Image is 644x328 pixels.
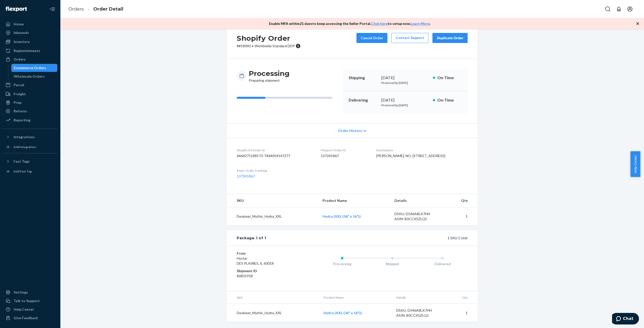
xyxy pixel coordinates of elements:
a: Parcel [3,81,57,89]
span: [PERSON_NAME], NO. [STREET_ADDRESS] [376,154,445,158]
div: Inventory [14,39,30,44]
dd: 6464271188173-7444054147277 [237,153,313,158]
a: Returns [3,107,57,115]
div: Delivered [417,261,468,266]
div: DSKU: D546A8LK7HH [394,211,442,216]
a: Add Fast Tag [3,167,57,175]
div: Wholesale Orders [14,74,45,79]
div: Shipped [367,261,418,266]
span: Hystar DES PLAINES, IL 60018 [237,256,274,265]
div: Settings [14,290,28,295]
img: Flexport logo [6,7,27,12]
a: Order Detail [93,6,123,12]
div: Add Integration [14,145,36,149]
td: Deskmat_Mythic_Hydra_XXL [227,304,319,322]
span: Order History [338,128,362,133]
div: Ecommerce Orders [14,65,46,70]
dt: Buyer Order Tracking [237,168,313,173]
div: Package 1 of 1 [237,236,266,241]
div: Prep [14,100,21,105]
td: Deskmat_Mythic_Hydra_XXL [227,207,318,226]
div: Add Fast Tag [14,169,32,173]
div: Preparing shipment [249,69,290,83]
dd: 86831958 [237,273,297,278]
div: Freight [14,91,26,97]
p: Enable MFA within 21 days to keep accessing the Seller Portal. to setup now. . [269,21,430,26]
p: On-Time [437,75,462,81]
span: Worldwide Standard DDP [255,44,295,48]
button: Talk to Support [3,297,57,305]
a: Wholesale Orders [11,72,58,80]
a: Hydra (XXL (36" x 16")) [324,311,362,315]
button: Integrations [3,133,57,141]
div: Help Center [14,307,34,312]
th: Product Name [318,194,390,207]
dt: From [237,251,297,256]
a: Settings [3,288,57,296]
div: Processing [317,261,367,266]
div: DSKU: D546A8LK7HH [396,308,444,313]
div: Replenishments [14,48,40,53]
td: 1 [447,304,478,322]
td: 1 [446,207,478,226]
a: Hydra (XXL (36" x 16")) [323,214,361,218]
a: Freight [3,90,57,98]
div: Orders [14,57,26,62]
a: Replenishments [3,47,57,55]
button: Fast Tags [3,157,57,165]
a: 137241867 [237,174,255,178]
th: Details [392,291,448,304]
span: Help Center [630,151,640,177]
a: Orders [3,55,57,63]
dd: 137241867 [321,153,368,158]
button: Open notifications [614,4,624,14]
th: Qty [446,194,478,207]
div: Inbounds [14,30,29,35]
dt: Shipment ID [237,268,297,273]
button: Open account menu [625,4,635,14]
div: Returns [14,109,27,114]
a: Prep [3,99,57,107]
ol: breadcrumbs [64,2,127,17]
iframe: Opens a widget where you can chat to one of our agents [612,313,639,325]
div: Give Feedback [14,315,38,320]
button: Duplicate Order [432,33,468,43]
button: Close Navigation [47,4,57,14]
a: Inbounds [3,29,57,37]
div: 1 SKU 1 Unit [266,236,468,241]
p: Promised by [DATE] [381,81,429,85]
p: Delivering [349,97,377,103]
div: Reporting [14,118,30,123]
a: Help Center [3,305,57,313]
button: Open Search Box [603,4,613,14]
span: • [252,44,254,48]
div: ASIN: B0CCX5ZLQ5 [394,216,442,221]
dt: Shopify V3 Order ID [237,148,313,152]
div: [DATE] [381,75,429,81]
p: On-Time [437,97,462,103]
a: Click here [371,21,388,26]
div: Parcel [14,82,24,87]
button: Give Feedback [3,314,57,322]
a: Contact Support [391,33,428,43]
div: Fast Tags [14,159,30,164]
div: Home [14,22,24,27]
div: Duplicate Order [437,35,463,40]
a: Add Integration [3,143,57,151]
p: Shipping [349,75,377,81]
a: Ecommerce Orders [11,64,58,72]
th: SKU [227,291,319,304]
a: Home [3,20,57,28]
button: Cancel Order [356,33,387,43]
div: Talk to Support [14,298,40,303]
dt: Flexport Order ID [321,148,368,152]
th: Product Name [319,291,392,304]
th: Details [390,194,446,207]
a: Reporting [3,116,57,124]
th: SKU [227,194,318,207]
h3: Processing [249,69,290,78]
div: Integrations [14,134,35,139]
a: Learn More [411,21,430,26]
a: Orders [68,6,84,12]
